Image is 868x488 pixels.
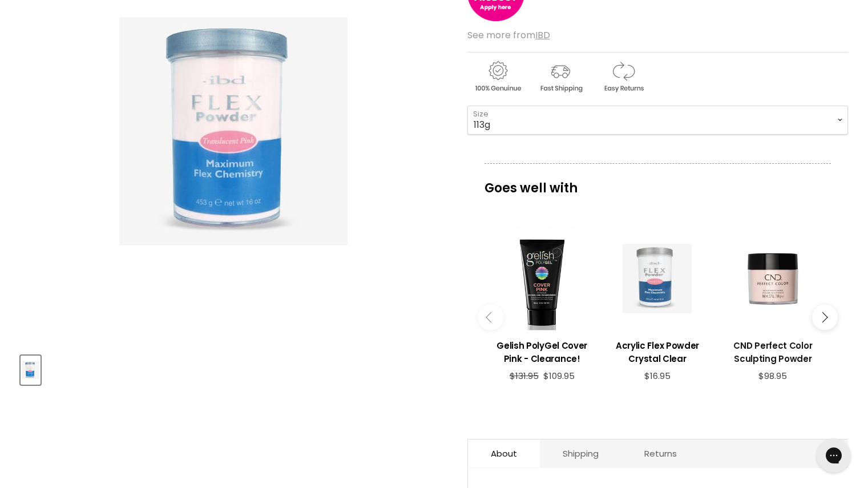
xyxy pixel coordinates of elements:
a: IBD [535,29,550,42]
a: View product:Gelish PolyGel Cover Pink - Clearance! [490,330,594,371]
p: Goes well with [485,163,831,201]
a: Returns [621,439,700,467]
img: returns.gif [593,59,653,94]
a: About [468,439,540,467]
h3: Acrylic Flex Powder Crystal Clear [605,339,709,365]
span: $109.95 [543,370,575,382]
img: genuine.gif [467,59,528,94]
a: View product:Acrylic Flex Powder Crystal Clear [605,330,709,371]
img: Pink Flex Acrylic Powder [22,357,39,384]
div: Product thumbnails [19,352,449,385]
h3: Gelish PolyGel Cover Pink - Clearance! [490,339,594,365]
iframe: Gorgias live chat messenger [811,434,857,477]
span: $98.95 [758,370,787,382]
span: $16.95 [644,370,671,382]
h3: CND Perfect Color Sculpting Powder [721,339,825,365]
span: See more from [467,29,550,42]
a: View product:CND Perfect Color Sculpting Powder [721,330,825,371]
button: Pink Flex Acrylic Powder [21,356,41,385]
span: $131.95 [510,370,539,382]
img: shipping.gif [530,59,591,94]
a: Shipping [540,439,621,467]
